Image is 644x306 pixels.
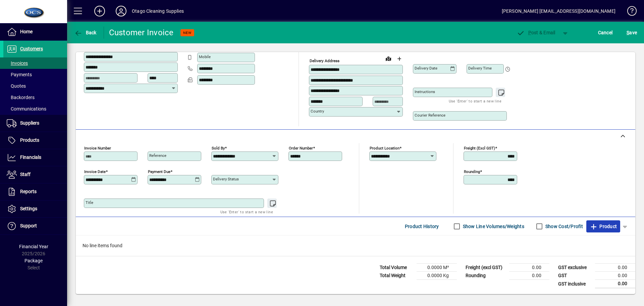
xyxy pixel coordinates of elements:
mat-label: Delivery time [468,66,492,71]
a: Settings [3,201,67,217]
td: Freight (excl GST) [462,264,509,272]
mat-label: Title [86,200,93,205]
td: GST inclusive [555,280,595,288]
td: 0.00 [595,280,635,288]
button: Profile [110,5,132,17]
span: Home [20,29,33,34]
button: Product [586,220,620,232]
span: Customers [20,46,43,51]
mat-label: Delivery date [415,66,437,71]
mat-label: Country [311,109,324,114]
td: 0.00 [595,272,635,280]
td: Total Weight [376,272,417,280]
span: Invoices [7,60,28,66]
td: Total Volume [376,264,417,272]
mat-label: Payment due [148,169,170,174]
mat-hint: Use 'Enter' to start a new line [449,97,501,105]
span: Product [590,221,617,232]
span: Reports [20,189,37,194]
td: 0.0000 M³ [417,264,457,272]
mat-label: Rounding [464,169,480,174]
mat-hint: Use 'Enter' to start a new line [220,208,273,216]
button: Cancel [596,27,614,39]
span: Back [74,30,97,35]
mat-label: Freight (excl GST) [464,146,495,150]
a: Reports [3,183,67,200]
span: S [627,30,629,35]
a: Home [3,24,67,40]
span: Suppliers [20,120,39,126]
button: Post & Email [513,27,559,39]
span: ave [627,27,637,38]
span: Support [20,223,37,228]
a: Knowledge Base [622,1,636,23]
span: Package [24,258,43,263]
td: 0.0000 Kg [417,272,457,280]
mat-label: Product location [370,146,399,150]
app-page-header-button: Back [67,27,104,39]
a: Backorders [3,92,67,103]
span: Cancel [598,27,613,38]
button: Back [72,27,98,39]
a: Payments [3,69,67,80]
mat-label: Courier Reference [415,113,445,118]
label: Show Cost/Profit [544,223,583,230]
div: Customer Invoice [109,27,174,38]
button: Choose address [394,53,405,64]
span: Product History [405,221,439,232]
a: Staff [3,166,67,183]
span: ost & Email [517,30,555,35]
label: Show Line Volumes/Weights [462,223,524,230]
span: P [528,30,531,35]
td: GST exclusive [555,264,595,272]
span: Backorders [7,95,35,100]
mat-label: Delivery status [213,177,239,181]
div: No line items found [76,235,635,256]
a: Suppliers [3,115,67,132]
mat-label: Invoice number [84,146,111,150]
a: Products [3,132,67,149]
mat-label: Instructions [415,89,435,94]
span: Financials [20,155,41,160]
a: Communications [3,103,67,115]
mat-label: Mobile [199,54,211,59]
td: Rounding [462,272,509,280]
button: Save [625,27,639,39]
a: Quotes [3,80,67,92]
span: Payments [7,72,32,77]
span: Financial Year [19,244,48,249]
span: Settings [20,206,37,211]
mat-label: Reference [149,153,166,158]
td: 0.00 [595,264,635,272]
span: NEW [183,31,192,35]
mat-label: Order number [289,146,313,150]
a: Financials [3,149,67,166]
button: Product History [402,220,442,232]
mat-label: Invoice date [84,169,106,174]
span: Communications [7,106,46,112]
span: Products [20,137,39,143]
a: Support [3,218,67,234]
td: 0.00 [509,264,549,272]
span: Quotes [7,83,26,89]
td: 0.00 [509,272,549,280]
mat-label: Sold by [212,146,225,150]
button: Add [89,5,110,17]
a: View on map [383,53,394,64]
div: [PERSON_NAME] [EMAIL_ADDRESS][DOMAIN_NAME] [502,6,615,16]
a: Invoices [3,57,67,69]
div: Otago Cleaning Supplies [132,6,184,16]
span: Staff [20,172,31,177]
td: GST [555,272,595,280]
